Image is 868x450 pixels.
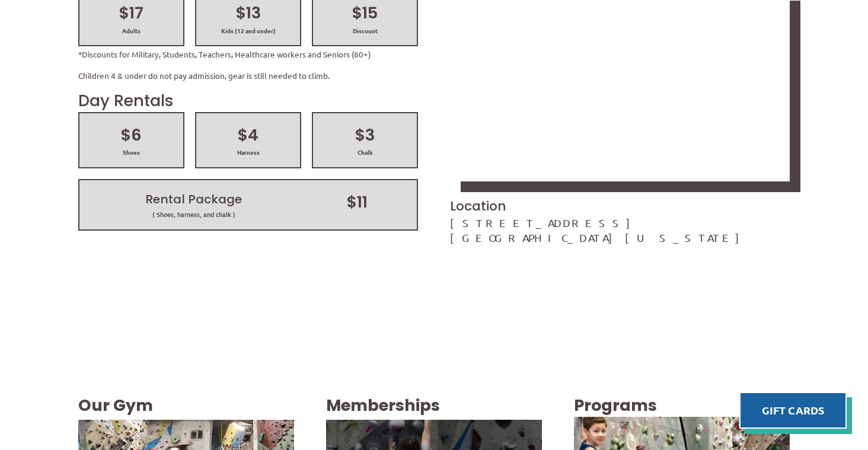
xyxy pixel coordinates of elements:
h2: $13 [207,2,289,24]
h2: Rental Package [90,191,297,208]
h2: $6 [90,124,173,146]
span: Chalk [324,148,406,157]
h3: Programs [574,394,790,417]
span: Adults [90,27,173,35]
a: [STREET_ADDRESS][GEOGRAPHIC_DATA][US_STATE] [450,216,752,244]
p: *Discounts for Military, Students, Teachers, Healthcare workers and Seniors (60+) [78,49,418,60]
span: Kids (12 and under) [207,27,289,35]
h2: $4 [207,124,289,146]
h3: Location [450,197,790,215]
h2: Day Rentals [78,90,418,112]
h3: Memberships [326,394,542,417]
p: Children 4 & under do not pay admission, gear is still needed to climb. [78,70,418,81]
span: ( Shoes, harness, and chalk ) [90,210,297,219]
span: Discount [324,27,406,35]
h2: $17 [90,2,173,24]
span: Shoes [90,148,173,157]
h2: $11 [308,191,406,213]
h3: Our Gym [78,394,294,417]
h2: $15 [324,2,406,24]
span: Harness [207,148,289,157]
h2: $3 [324,124,406,146]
